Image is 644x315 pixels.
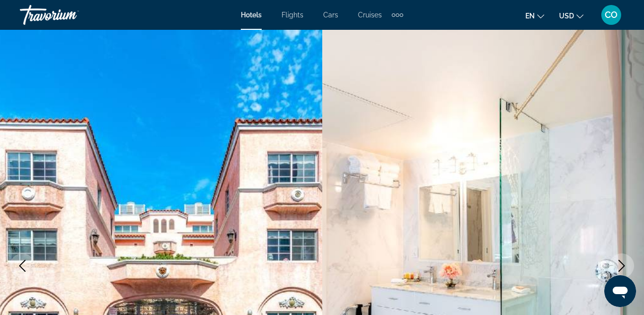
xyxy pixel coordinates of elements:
[358,11,382,19] a: Cruises
[282,11,303,19] a: Flights
[10,253,35,278] button: Previous image
[598,4,624,25] button: User Menu
[20,2,119,28] a: Travorium
[525,8,544,23] button: Change language
[559,12,574,20] span: USD
[323,11,338,19] a: Cars
[241,11,262,19] a: Hotels
[609,253,634,278] button: Next image
[604,275,636,307] iframe: Botón para iniciar la ventana de mensajería
[525,12,535,20] span: en
[392,7,403,23] button: Extra navigation items
[605,10,618,20] span: CO
[559,8,583,23] button: Change currency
